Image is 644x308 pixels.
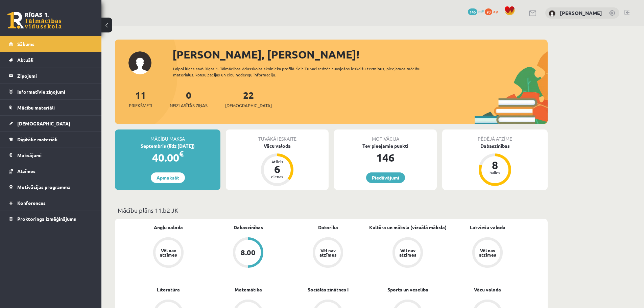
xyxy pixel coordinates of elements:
[9,84,93,99] a: Informatīvie ziņojumi
[241,249,256,256] div: 8.00
[208,237,288,269] a: 8.00
[225,89,272,109] a: 22[DEMOGRAPHIC_DATA]
[17,104,55,111] span: Mācību materiāli
[485,8,492,15] span: 70
[17,184,71,190] span: Motivācijas programma
[17,216,76,222] span: Proktoringa izmēģinājums
[9,179,93,195] a: Motivācijas programma
[9,132,93,147] a: Digitālie materiāli
[115,149,220,166] div: 40.00
[17,168,35,174] span: Atzīmes
[129,89,152,109] a: 11Priekšmeti
[9,52,93,68] a: Aktuāli
[318,248,337,257] div: Vēl nav atzīmes
[17,120,70,126] span: [DEMOGRAPHIC_DATA]
[7,12,62,29] a: Rīgas 1. Tālmācības vidusskola
[366,172,405,183] a: Piedāvājumi
[17,41,34,47] span: Sākums
[226,142,329,187] a: Vācu valoda Atlicis 6 dienas
[172,46,548,63] div: [PERSON_NAME], [PERSON_NAME]!
[17,68,93,84] legend: Ziņojumi
[478,8,484,14] span: mP
[318,224,338,231] a: Datorika
[485,170,505,174] div: balles
[9,36,93,52] a: Sākums
[115,142,220,149] div: Septembris (līdz [DATE])
[225,102,272,109] span: [DEMOGRAPHIC_DATA]
[267,164,287,174] div: 6
[485,8,501,14] a: 70 xp
[9,163,93,179] a: Atzīmes
[474,286,501,293] a: Vācu valoda
[118,206,545,215] p: Mācību plāns 11.b2 JK
[485,160,505,170] div: 8
[448,237,527,269] a: Vēl nav atzīmes
[9,100,93,115] a: Mācību materiāli
[308,286,349,293] a: Sociālās zinātnes I
[115,129,220,142] div: Mācību maksa
[9,211,93,227] a: Proktoringa izmēģinājums
[17,200,46,206] span: Konferences
[334,129,437,142] div: Motivācija
[549,10,555,17] img: Markuss Orlovs
[493,8,498,14] span: xp
[173,66,433,78] div: Laipni lūgts savā Rīgas 1. Tālmācības vidusskolas skolnieka profilā. Šeit Tu vari redzēt tuvojošo...
[334,149,437,166] div: 146
[170,102,208,109] span: Neizlasītās ziņas
[267,174,287,179] div: dienas
[17,147,93,163] legend: Maksājumi
[468,8,484,14] a: 146 mP
[235,286,262,293] a: Matemātika
[9,68,93,84] a: Ziņojumi
[334,142,437,149] div: Tev pieejamie punkti
[9,116,93,131] a: [DEMOGRAPHIC_DATA]
[154,224,183,231] a: Angļu valoda
[170,89,208,109] a: 0Neizlasītās ziņas
[398,248,417,257] div: Vēl nav atzīmes
[179,149,184,159] span: €
[157,286,180,293] a: Literatūra
[17,57,33,63] span: Aktuāli
[288,237,368,269] a: Vēl nav atzīmes
[128,237,208,269] a: Vēl nav atzīmes
[560,9,602,16] a: [PERSON_NAME]
[478,248,497,257] div: Vēl nav atzīmes
[468,8,477,15] span: 146
[17,136,57,142] span: Digitālie materiāli
[369,224,447,231] a: Kultūra un māksla (vizuālā māksla)
[234,224,263,231] a: Dabaszinības
[9,195,93,211] a: Konferences
[368,237,448,269] a: Vēl nav atzīmes
[151,172,185,183] a: Apmaksāt
[267,160,287,164] div: Atlicis
[226,129,329,142] div: Tuvākā ieskaite
[442,142,548,187] a: Dabaszinības 8 balles
[9,147,93,163] a: Maksājumi
[17,84,93,99] legend: Informatīvie ziņojumi
[442,129,548,142] div: Pēdējā atzīme
[442,142,548,149] div: Dabaszinības
[387,286,428,293] a: Sports un veselība
[129,102,152,109] span: Priekšmeti
[159,248,178,257] div: Vēl nav atzīmes
[226,142,329,149] div: Vācu valoda
[470,224,505,231] a: Latviešu valoda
